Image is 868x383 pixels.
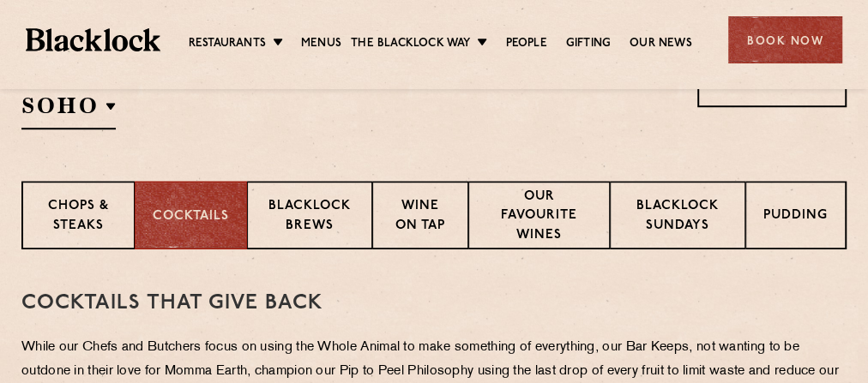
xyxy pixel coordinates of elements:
p: Chops & Steaks [40,197,117,237]
a: Our News [630,35,692,54]
a: People [505,35,546,54]
p: Pudding [763,206,828,228]
div: Book Now [728,16,842,63]
a: Gifting [566,35,611,54]
a: Restaurants [189,35,266,54]
p: Blacklock Brews [265,197,354,237]
p: Our favourite wines [486,188,593,248]
p: Blacklock Sundays [628,197,727,237]
p: Wine on Tap [390,197,450,237]
h2: SOHO [21,91,116,129]
a: The Blacklock Way [351,35,470,54]
img: BL_Textured_Logo-footer-cropped.svg [26,28,160,51]
p: Cocktails [153,207,229,227]
h3: Cocktails That Give Back [21,292,847,314]
a: Menus [301,35,341,54]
